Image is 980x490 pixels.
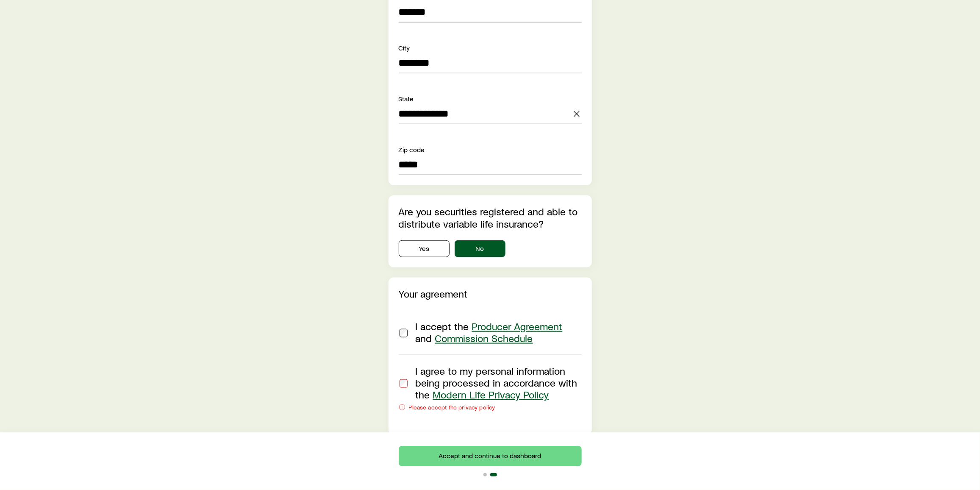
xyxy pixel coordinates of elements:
[399,145,582,155] div: Zip code
[399,404,582,411] div: Please accept the privacy policy
[399,287,468,300] label: Your agreement
[400,329,408,337] input: I accept the Producer Agreement and Commission Schedule
[400,379,408,388] input: I agree to my personal information being processed in accordance with the Modern Life Privacy Policy
[399,94,582,104] div: State
[455,240,505,257] button: No
[415,320,562,344] span: I accept the and
[415,365,577,401] span: I agree to my personal information being processed in accordance with the
[399,240,450,257] button: Yes
[399,43,582,53] div: City
[399,240,582,257] div: securitiesRegistrationInfo.isSecuritiesRegistered
[435,332,533,344] a: Commission Schedule
[399,446,582,466] button: Accept and continue to dashboard
[472,320,562,332] a: Producer Agreement
[433,388,549,401] a: Modern Life Privacy Policy
[399,205,578,230] label: Are you securities registered and able to distribute variable life insurance?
